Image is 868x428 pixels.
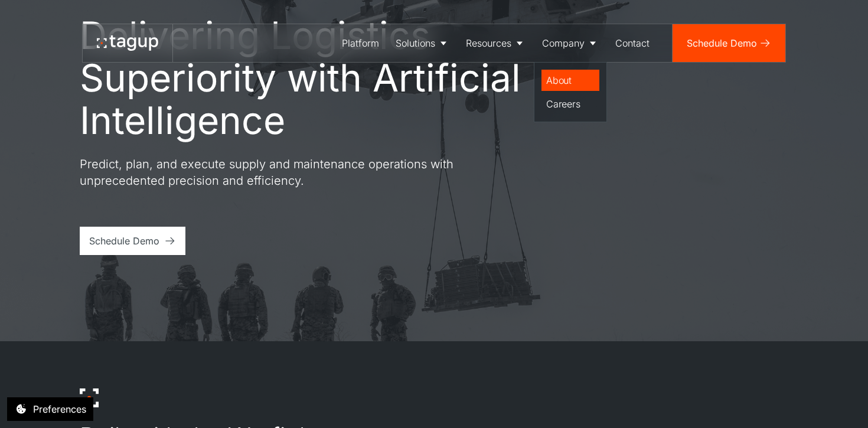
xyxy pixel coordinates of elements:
nav: Company [534,62,607,122]
a: Careers [541,93,599,115]
div: Company [542,36,585,50]
a: Resources [458,24,534,62]
a: Platform [334,24,387,62]
div: Resources [466,36,511,50]
a: Solutions [387,24,458,62]
a: Schedule Demo [80,227,185,255]
a: Schedule Demo [673,24,785,62]
div: Contact [615,36,650,50]
div: About [546,73,595,87]
div: Schedule Demo [89,234,159,248]
a: Contact [607,24,658,62]
div: Platform [342,36,379,50]
p: Predict, plan, and execute supply and maintenance operations with unprecedented precision and eff... [80,156,505,189]
div: Preferences [33,402,86,416]
h1: Delivering Logistics Superiority with Artificial Intelligence [80,14,576,142]
div: Careers [546,97,595,111]
a: About [541,70,599,91]
a: Company [534,24,607,62]
div: Solutions [396,36,435,50]
div: Schedule Demo [687,36,757,50]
